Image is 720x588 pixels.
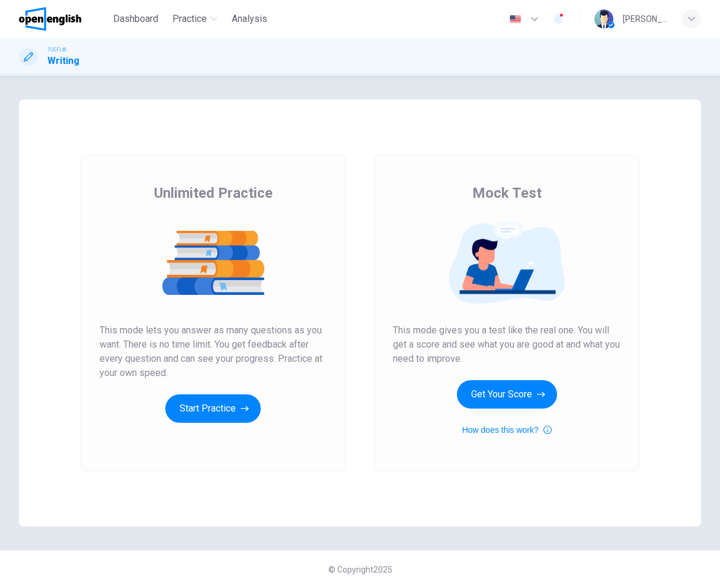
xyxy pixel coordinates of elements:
[472,184,542,203] span: Mock Test
[594,9,613,28] img: Profile picture
[154,184,273,203] span: Unlimited Practice
[623,12,668,26] div: [PERSON_NAME]
[462,423,552,437] button: How does this work?
[19,7,81,31] img: OpenEnglish logo
[227,8,272,30] button: Analysis
[19,7,108,31] a: OpenEnglish logo
[47,54,79,68] h1: Writing
[100,323,327,380] span: This mode lets you answer as many questions as you want. There is no time limit. You get feedback...
[47,46,66,54] span: TOEFL®
[168,8,222,30] button: Practice
[172,12,207,26] span: Practice
[232,12,267,26] span: Analysis
[108,8,163,30] button: Dashboard
[113,12,158,26] span: Dashboard
[165,394,261,423] button: Start Practice
[393,323,620,366] span: This mode gives you a test like the real one. You will get a score and see what you are good at a...
[328,565,392,574] span: © Copyright 2025
[457,380,557,409] button: Get Your Score
[508,15,523,24] img: en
